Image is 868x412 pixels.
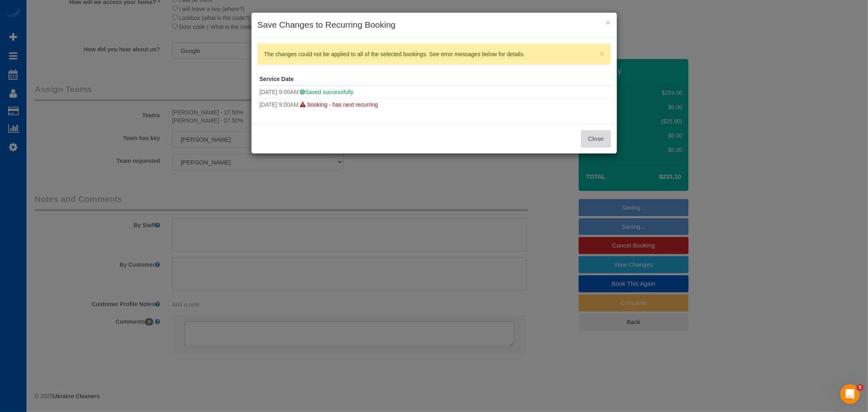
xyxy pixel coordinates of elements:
[840,384,860,404] iframe: Intercom live chat
[258,85,611,99] td: [DATE] 9:00AM
[258,99,611,111] td: [DATE] 9:00AM
[264,50,596,58] p: The changes could not be applied to all of the selected bookings. See error messages below for de...
[857,384,864,391] span: 5
[606,18,610,26] button: ×
[260,76,294,82] strong: Service Date
[308,101,378,108] span: booking - has next recurring
[599,49,604,58] button: ×
[299,89,354,95] span: Saved successfully
[258,19,611,31] h3: Save Changes to Recurring Booking
[581,130,610,147] button: Close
